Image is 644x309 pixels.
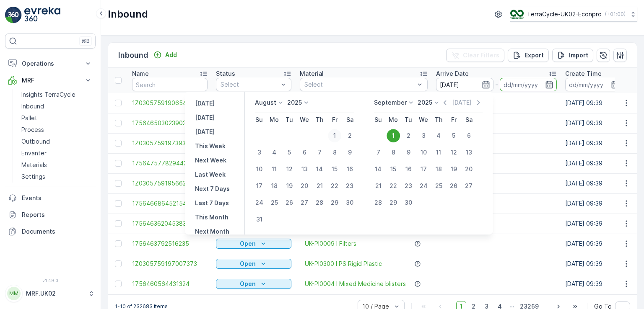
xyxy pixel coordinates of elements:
[5,55,96,72] button: Operations
[192,98,218,108] button: Yesterday
[195,128,215,136] p: [DATE]
[305,260,382,268] a: UK-PI0300 I PS Rigid Plastic
[132,219,208,228] span: 1756463620453831
[132,70,149,78] p: Name
[21,161,47,169] p: Materials
[283,146,296,159] div: 5
[343,129,356,142] div: 2
[402,162,415,176] div: 16
[240,239,256,248] p: Open
[115,180,122,187] div: Toggle Row Selected
[252,112,267,127] th: Sunday
[22,211,92,219] p: Reports
[18,112,96,124] a: Pallet
[432,146,445,159] div: 11
[21,90,75,99] p: Insights TerraCycle
[461,112,476,127] th: Saturday
[192,198,232,208] button: Last 7 Days
[328,162,341,176] div: 15
[328,179,341,193] div: 22
[5,190,96,206] a: Events
[371,196,385,209] div: 28
[192,184,233,194] button: Next 7 Days
[402,196,415,209] div: 30
[115,140,122,147] div: Toggle Row Selected
[132,179,208,188] a: 1Z0305759195662365
[343,179,356,193] div: 23
[5,7,22,23] img: logo
[5,223,96,240] a: Documents
[510,10,524,19] img: terracycle_logo_wKaHoWT.png
[252,162,266,176] div: 10
[298,162,311,176] div: 13
[21,102,44,111] p: Inbound
[195,199,229,207] p: Last 7 Days
[342,112,357,127] th: Saturday
[605,11,626,18] p: ( +01:00 )
[132,239,208,248] span: 1756463792516235
[108,8,148,21] p: Inbound
[150,50,180,60] button: Add
[298,179,311,193] div: 20
[240,280,256,288] p: Open
[132,119,208,127] a: 1756465030239030
[565,78,623,91] input: dd/mm/yyyy
[343,162,356,176] div: 16
[18,136,96,147] a: Outbound
[18,171,96,183] a: Settings
[313,146,326,159] div: 7
[402,146,415,159] div: 9
[195,99,215,108] p: [DATE]
[240,260,256,268] p: Open
[18,100,96,112] a: Inbound
[252,179,266,193] div: 17
[195,185,230,193] p: Next 7 Days
[5,206,96,223] a: Reports
[115,100,122,106] div: Toggle Row Selected
[195,142,226,150] p: This Week
[527,10,602,18] p: TerraCycle-UK02-Econpro
[267,179,281,193] div: 18
[298,146,311,159] div: 6
[195,113,215,122] p: [DATE]
[192,127,218,137] button: Tomorrow
[565,70,602,78] p: Create Time
[371,112,386,127] th: Sunday
[216,239,291,249] button: Open
[432,179,445,193] div: 25
[446,49,504,62] button: Clear Filters
[343,196,356,209] div: 30
[195,213,229,221] p: This Month
[417,179,430,193] div: 24
[115,160,122,167] div: Toggle Row Selected
[252,146,266,159] div: 3
[328,196,341,209] div: 29
[371,162,385,176] div: 14
[132,139,208,147] a: 1Z0305759197393750
[402,179,415,193] div: 23
[313,179,326,193] div: 21
[81,38,90,44] p: ⌘B
[24,7,60,23] img: logo_light-DOdMpM7g.png
[21,173,45,181] p: Settings
[115,260,122,267] div: Toggle Row Selected
[569,51,588,59] p: Import
[432,162,445,176] div: 18
[447,129,460,142] div: 5
[447,146,460,159] div: 12
[525,51,544,59] p: Export
[462,146,475,159] div: 13
[132,99,208,107] a: 1Z0305759190654230
[267,162,281,176] div: 11
[328,129,341,142] div: 1
[417,146,430,159] div: 10
[343,146,356,159] div: 9
[283,196,296,209] div: 26
[195,156,226,165] p: Next Week
[371,179,385,193] div: 21
[115,240,122,247] div: Toggle Row Selected
[283,162,296,176] div: 12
